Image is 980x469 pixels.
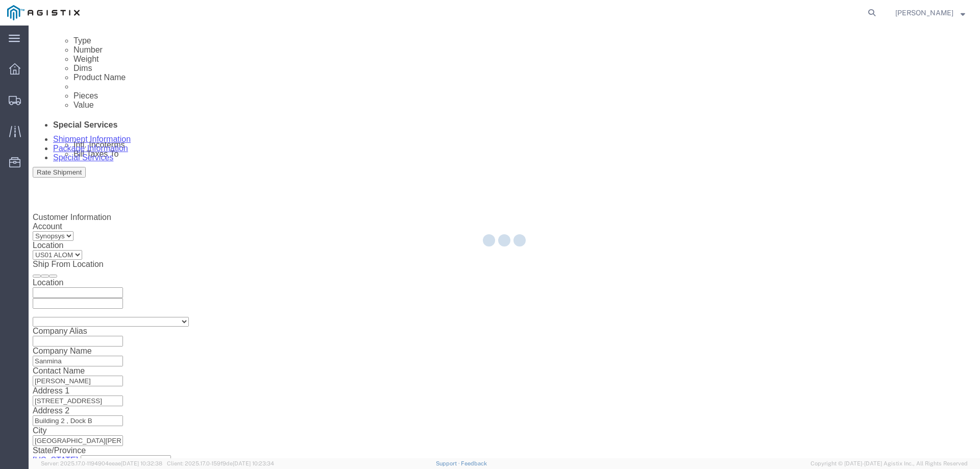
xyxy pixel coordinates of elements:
[121,460,162,466] span: [DATE] 10:32:38
[895,7,966,19] button: [PERSON_NAME]
[233,460,274,466] span: [DATE] 10:23:34
[811,459,968,468] span: Copyright © [DATE]-[DATE] Agistix Inc., All Rights Reserved
[461,460,487,466] a: Feedback
[7,5,80,20] img: logo
[167,460,274,466] span: Client: 2025.17.0-159f9de
[895,7,953,18] span: Joseph Guzman
[436,460,461,466] a: Support
[41,460,162,466] span: Server: 2025.17.0-1194904eeae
